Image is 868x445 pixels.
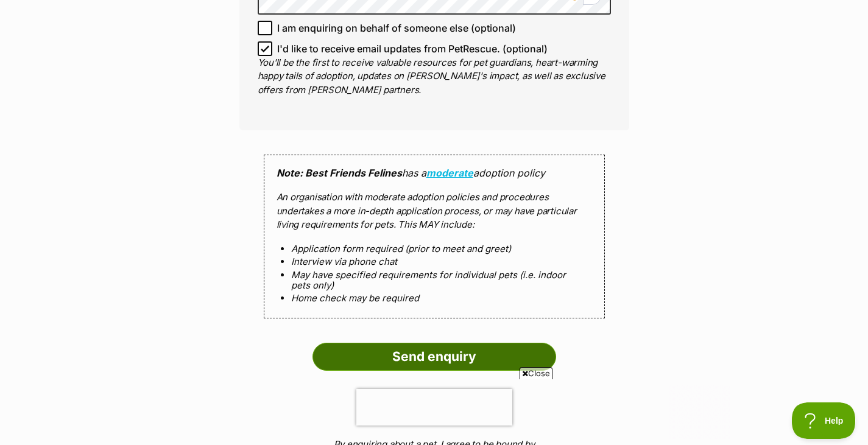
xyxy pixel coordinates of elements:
span: I'd like to receive email updates from PetRescue. (optional) [277,41,548,56]
p: You'll be the first to receive valuable resources for pet guardians, heart-warming happy tails of... [258,56,611,97]
input: Send enquiry [312,343,556,371]
li: May have specified requirements for individual pets (i.e. indoor pets only) [291,270,577,291]
a: moderate [426,167,473,179]
div: has a adoption policy [264,155,605,318]
li: Application form required (prior to meet and greet) [291,244,577,254]
iframe: Help Scout Beacon - Open [792,402,856,439]
span: I am enquiring on behalf of someone else (optional) [277,21,516,35]
span: Close [520,367,552,379]
li: Interview via phone chat [291,256,577,267]
li: Home check may be required [291,293,577,303]
strong: Note: Best Friends Felines [277,167,402,179]
iframe: Advertisement [139,384,730,439]
p: An organisation with moderate adoption policies and procedures undertakes a more in-depth applica... [277,191,592,232]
